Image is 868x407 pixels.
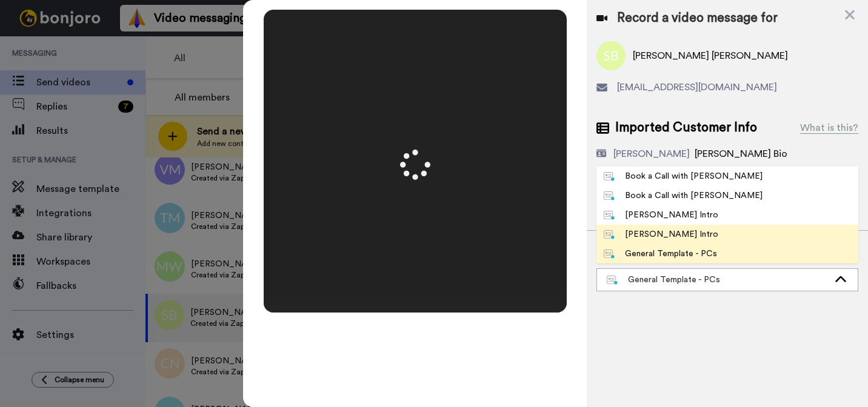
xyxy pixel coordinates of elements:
[604,250,615,259] img: nextgen-template.svg
[695,149,787,159] span: [PERSON_NAME] Bio
[604,190,763,202] div: Book a Call with [PERSON_NAME]
[604,230,615,240] img: nextgen-template.svg
[800,121,858,135] div: What is this?
[604,191,615,201] img: nextgen-template.svg
[604,228,718,240] div: [PERSON_NAME] Intro
[607,274,829,286] div: General Template - PCs
[615,119,757,137] span: Imported Customer Info
[613,147,690,161] div: [PERSON_NAME]
[604,170,763,182] div: Book a Call with [PERSON_NAME]
[617,80,777,94] span: [EMAIL_ADDRESS][DOMAIN_NAME]
[604,209,718,221] div: [PERSON_NAME] Intro
[604,211,615,220] img: nextgen-template.svg
[604,248,717,260] div: General Template - PCs
[604,172,615,182] img: nextgen-template.svg
[607,276,618,285] img: nextgen-template.svg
